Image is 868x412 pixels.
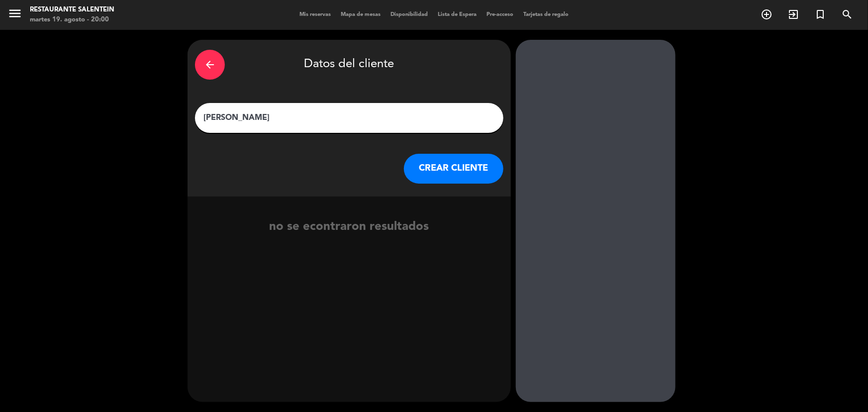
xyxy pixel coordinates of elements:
i: exit_to_app [787,8,799,20]
i: search [841,8,853,20]
button: menu [7,6,22,24]
input: Escriba nombre, correo electrónico o número de teléfono... [202,111,496,125]
span: Tarjetas de regalo [518,12,574,17]
span: Disponibilidad [386,12,433,17]
i: add_circle_outline [761,8,772,20]
div: martes 19. agosto - 20:00 [30,15,114,25]
i: menu [7,6,22,21]
button: CREAR CLIENTE [404,154,503,184]
div: no se econtraron resultados [188,217,511,237]
span: Mis reservas [294,12,336,17]
i: arrow_back [204,59,216,71]
div: Datos del cliente [195,47,503,82]
span: Pre-acceso [482,12,518,17]
i: turned_in_not [814,8,826,20]
span: Lista de Espera [433,12,482,17]
div: Restaurante Salentein [30,5,114,15]
span: Mapa de mesas [336,12,386,17]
